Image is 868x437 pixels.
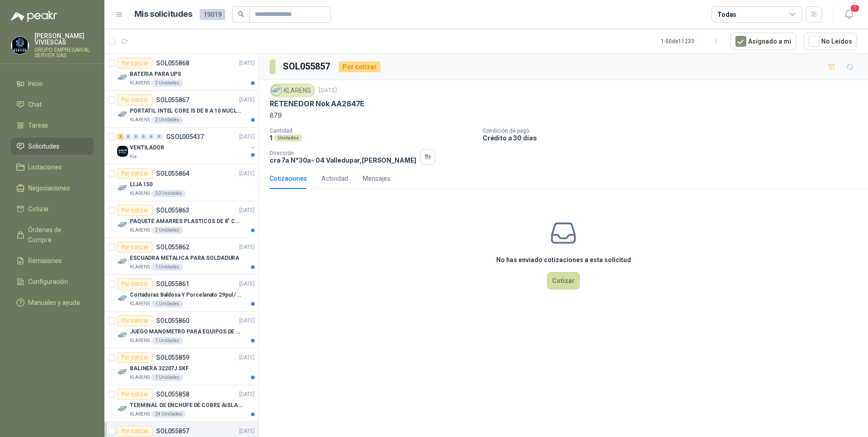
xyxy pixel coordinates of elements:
[117,330,128,341] img: Company Logo
[152,79,183,87] div: 2 Unidades
[270,110,857,120] p: 879
[117,403,128,414] img: Company Logo
[117,58,153,69] div: Por cotizar
[11,273,94,290] a: Configuración
[239,353,255,362] p: [DATE]
[270,156,416,164] p: cra 7a N°30a- 04 Valledupar , [PERSON_NAME]
[11,221,94,248] a: Órdenes de Compra
[11,252,94,269] a: Remisiones
[104,201,258,238] a: Por cotizarSOL055863[DATE] Company LogoPAQUETE AMARRES PLASTICOS DE 8" COLOR NEGROKLARENS2 Unidades
[166,134,204,140] p: GSOL005437
[200,9,225,20] span: 19019
[104,91,258,128] a: Por cotizarSOL055867[DATE] Company LogoPORTATIL INTEL CORE I5 DE 8 A 10 NUCLEOSKLARENS2 Unidades
[270,99,365,109] p: RETENEDOR Nok AA2847E
[28,277,68,287] span: Configuración
[130,401,243,410] p: TERMINAL DE ENCHUFE DE COBRE AISLADO PARA 12AWG
[152,227,183,234] div: 2 Unidades
[11,11,57,22] img: Logo peakr
[11,179,94,197] a: Negociaciones
[11,200,94,218] a: Cotizar
[117,352,153,363] div: Por cotizar
[156,281,189,287] p: SOL055861
[156,207,189,214] p: SOL055863
[117,94,153,105] div: Por cotizar
[156,428,189,434] p: SOL055857
[130,300,150,308] p: KLARENS
[35,47,94,58] p: GRUPO EMPRESARIAL SERVER SAS
[152,300,183,308] div: 1 Unidades
[804,33,857,50] button: No Leídos
[238,11,244,17] span: search
[134,8,192,21] h1: Mis solicitudes
[283,60,331,74] h3: SOL055857
[104,385,258,422] a: Por cotizarSOL055858[DATE] Company LogoTERMINAL DE ENCHUFE DE COBRE AISLADO PARA 12AWGKLARENS24 U...
[28,79,43,89] span: Inicio
[270,128,475,134] p: Cantidad
[130,70,181,79] p: BATERIA PARA UPS
[11,294,94,311] a: Manuales y ayuda
[130,79,150,87] p: KLARENS
[104,275,258,312] a: Por cotizarSOL055861[DATE] Company LogoCortadoras Baldosa Y Porcelanato 29pul / 74cm - Truper 158...
[496,255,631,265] h3: No has enviado cotizaciones a esta solicitud
[11,75,94,92] a: Inicio
[156,244,189,250] p: SOL055862
[117,426,153,437] div: Por cotizar
[104,238,258,275] a: Por cotizarSOL055862[DATE] Company LogoESCUADRA METALICA PARA SOLDADURAKLARENS1 Unidades
[152,337,183,344] div: 1 Unidades
[117,134,124,140] div: 2
[239,169,255,178] p: [DATE]
[547,272,580,289] button: Cotizar
[152,263,183,271] div: 1 Unidades
[117,205,153,216] div: Por cotizar
[363,174,390,184] div: Mensajes
[841,6,857,23] button: 1
[28,183,70,193] span: Negociaciones
[321,174,348,184] div: Actividad
[28,99,42,109] span: Chat
[28,256,62,266] span: Remisiones
[130,180,153,189] p: LIJA 150
[130,254,239,263] p: ESCUADRA METALICA PARA SOLDADURA
[117,183,128,194] img: Company Logo
[274,134,302,142] div: Unidades
[483,134,864,142] p: Crédito a 30 días
[152,116,183,124] div: 2 Unidades
[28,120,48,130] span: Tareas
[11,96,94,113] a: Chat
[156,60,189,66] p: SOL055868
[117,367,128,377] img: Company Logo
[661,34,723,49] div: 1 - 50 de 11233
[28,162,62,172] span: Licitaciones
[239,206,255,215] p: [DATE]
[130,153,137,160] p: Kia
[239,243,255,252] p: [DATE]
[117,131,256,160] a: 2 0 0 0 0 0 GSOL005437[DATE] Company LogoVENTILADORKia
[11,117,94,134] a: Tareas
[717,10,736,20] div: Todas
[117,389,153,400] div: Por cotizar
[28,225,85,245] span: Órdenes de Compra
[104,54,258,91] a: Por cotizarSOL055868[DATE] Company LogoBATERIA PARA UPSKLARENS2 Unidades
[133,134,139,140] div: 0
[271,85,281,95] img: Company Logo
[270,84,315,97] div: KLARENS
[239,133,255,141] p: [DATE]
[130,374,150,381] p: KLARENS
[319,86,337,95] p: [DATE]
[117,168,153,179] div: Por cotizar
[117,278,153,289] div: Por cotizar
[156,391,189,397] p: SOL055858
[152,374,183,381] div: 1 Unidades
[11,37,29,54] img: Company Logo
[104,164,258,201] a: Por cotizarSOL055864[DATE] Company LogoLIJA 150KLARENS50 Unidades
[130,364,189,373] p: BALINERA 32207J SKF
[850,4,860,13] span: 1
[130,217,243,226] p: PAQUETE AMARRES PLASTICOS DE 8" COLOR NEGRO
[156,97,189,103] p: SOL055867
[130,190,150,197] p: KLARENS
[130,337,150,344] p: KLARENS
[104,348,258,385] a: Por cotizarSOL055859[DATE] Company LogoBALINERA 32207J SKFKLARENS1 Unidades
[156,170,189,177] p: SOL055864
[152,190,186,197] div: 50 Unidades
[28,141,59,151] span: Solicitudes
